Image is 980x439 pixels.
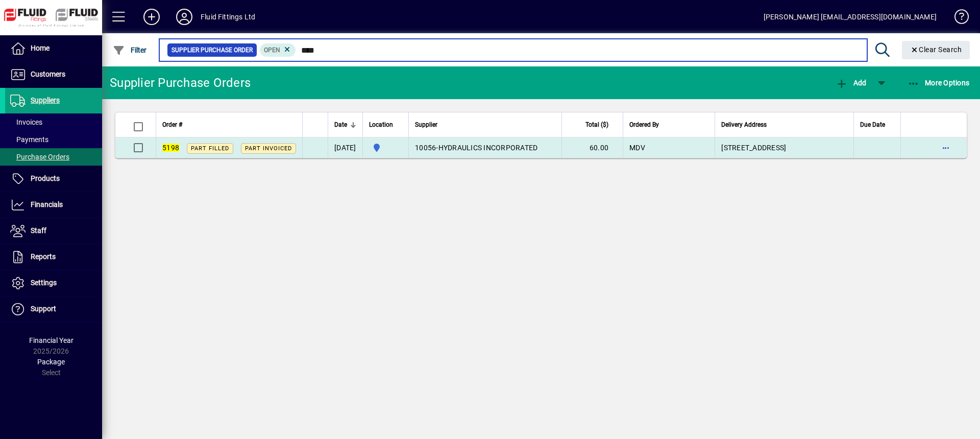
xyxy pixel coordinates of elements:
span: Financial Year [29,336,73,344]
mat-chip: Completion Status: Open [260,43,296,57]
span: MDV [629,144,645,152]
span: Invoices [10,118,42,126]
span: HYDRAULICS INCORPORATED [438,144,538,152]
td: 60.00 [561,137,623,158]
span: Due Date [860,119,885,130]
span: Purchase Orders [10,153,69,161]
a: Knowledge Base [947,2,967,35]
span: Home [31,44,50,52]
span: Supplier Purchase Order [171,45,253,55]
div: Supplier Purchase Orders [110,75,251,91]
em: 5198 [162,144,179,152]
span: Package [37,358,65,366]
div: Fluid Fittings Ltd [201,9,255,25]
td: [DATE] [328,137,362,158]
span: Payments [10,135,48,144]
span: Reports [31,252,56,261]
div: Ordered By [629,119,708,130]
button: Clear [902,41,970,59]
div: Date [334,119,356,130]
span: Ordered By [629,119,659,130]
td: [STREET_ADDRESS] [715,137,853,158]
span: Total ($) [585,119,608,130]
a: Invoices [5,113,102,131]
span: Suppliers [31,96,60,104]
a: Products [5,166,102,192]
a: Purchase Orders [5,148,102,166]
span: Customers [31,70,65,78]
td: - [408,137,561,158]
span: Support [31,305,56,313]
span: Order # [162,119,182,130]
span: Date [334,119,347,130]
a: Support [5,296,102,322]
a: Financials [5,192,102,218]
span: AUCKLAND [369,142,402,154]
span: Part Invoiced [245,145,292,152]
div: Location [369,119,402,130]
div: Order # [162,119,296,130]
span: Location [369,119,393,130]
button: More Options [905,74,972,92]
div: [PERSON_NAME] [EMAIL_ADDRESS][DOMAIN_NAME] [764,9,937,25]
span: 10056 [415,144,436,152]
button: Filter [110,41,150,59]
a: Payments [5,131,102,148]
span: Products [31,174,60,182]
div: Total ($) [568,119,618,130]
button: Add [135,8,168,26]
span: Settings [31,279,57,287]
a: Customers [5,62,102,87]
span: Filter [113,46,147,54]
button: Add [833,74,869,92]
span: Part Filled [191,145,229,152]
span: Clear Search [910,45,962,54]
a: Home [5,36,102,61]
span: More Options [908,79,970,87]
span: Open [264,47,280,54]
button: More options [938,140,954,156]
button: Profile [168,8,201,26]
span: Delivery Address [721,119,767,130]
span: Add [836,79,866,87]
span: Financials [31,200,63,209]
span: Staff [31,226,46,235]
a: Staff [5,218,102,244]
a: Reports [5,244,102,270]
a: Settings [5,270,102,296]
div: Supplier [415,119,555,130]
div: Due Date [860,119,894,130]
span: Supplier [415,119,437,130]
